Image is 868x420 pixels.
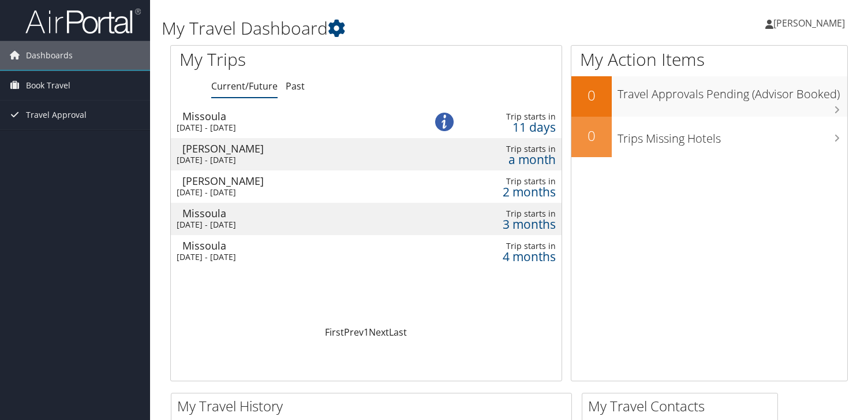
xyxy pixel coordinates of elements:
[571,126,612,146] h2: 0
[571,86,612,105] h2: 0
[467,154,555,165] div: a month
[467,187,555,197] div: 2 months
[467,251,555,262] div: 4 months
[26,101,87,129] span: Travel Approval
[177,396,571,416] h2: My Travel History
[571,76,847,117] a: 0Travel Approvals Pending (Advisor Booked)
[389,326,407,339] a: Last
[765,6,856,40] a: [PERSON_NAME]
[211,80,278,92] a: Current/Future
[467,122,555,132] div: 11 days
[325,326,344,339] a: First
[369,326,389,339] a: Next
[179,47,390,72] h1: My Trips
[26,41,73,70] span: Dashboards
[182,143,414,154] div: [PERSON_NAME]
[182,208,414,218] div: Missoula
[182,176,414,186] div: [PERSON_NAME]
[177,155,409,165] div: [DATE] - [DATE]
[177,252,409,262] div: [DATE] - [DATE]
[467,241,555,251] div: Trip starts in
[588,396,777,416] h2: My Travel Contacts
[162,16,625,40] h1: My Travel Dashboard
[571,47,847,72] h1: My Action Items
[286,80,305,92] a: Past
[571,117,847,157] a: 0Trips Missing Hotels
[773,17,845,29] span: [PERSON_NAME]
[467,144,555,154] div: Trip starts in
[177,122,409,133] div: [DATE] - [DATE]
[344,326,364,339] a: Prev
[26,71,70,100] span: Book Travel
[467,209,555,219] div: Trip starts in
[364,326,369,339] a: 1
[618,80,847,102] h3: Travel Approvals Pending (Advisor Booked)
[467,176,555,187] div: Trip starts in
[25,8,141,35] img: airportal-logo.png
[467,219,555,229] div: 3 months
[182,111,414,121] div: Missoula
[182,240,414,251] div: Missoula
[467,111,555,122] div: Trip starts in
[618,125,847,147] h3: Trips Missing Hotels
[177,220,409,230] div: [DATE] - [DATE]
[435,113,454,131] img: alert-flat-solid-info.png
[177,187,409,198] div: [DATE] - [DATE]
